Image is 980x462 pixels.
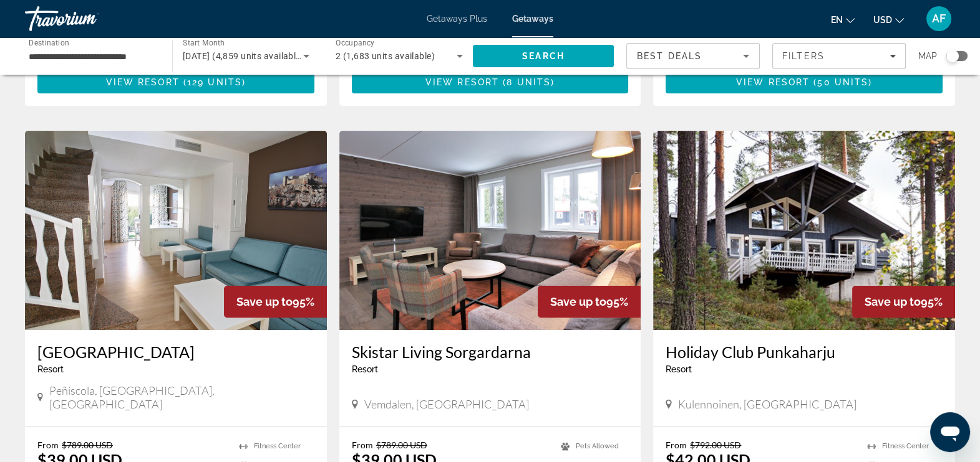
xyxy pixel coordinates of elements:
[666,364,692,374] span: Resort
[736,77,810,87] span: View Resort
[522,51,565,61] span: Search
[637,51,702,61] span: Best Deals
[918,47,937,65] span: Map
[106,77,180,87] span: View Resort
[37,342,314,361] a: [GEOGRAPHIC_DATA]
[29,49,156,64] input: Select destination
[336,51,435,61] span: 2 (1,683 units available)
[576,442,619,450] span: Pets Allowed
[352,71,629,93] button: View Resort(8 units)
[882,442,929,450] span: Fitness Center
[254,442,301,450] span: Fitness Center
[865,295,921,308] span: Save up to
[37,364,64,374] span: Resort
[224,286,327,318] div: 95%
[923,6,955,32] button: User Menu
[187,77,242,87] span: 129 units
[678,397,856,411] span: Kulennoinen, [GEOGRAPHIC_DATA]
[499,77,555,87] span: ( )
[512,14,553,24] a: Getaways
[852,286,955,318] div: 95%
[930,412,970,452] iframe: Button to launch messaging window
[183,39,225,47] span: Start Month
[817,77,868,87] span: 50 units
[666,440,687,450] span: From
[25,2,150,35] a: Travorium
[183,51,304,61] span: [DATE] (4,859 units available)
[637,49,749,64] mat-select: Sort by
[37,71,314,93] button: View Resort(129 units)
[538,286,641,318] div: 95%
[339,131,641,330] img: Skistar Living Sorgardarna
[236,295,293,308] span: Save up to
[831,11,855,29] button: Change language
[62,440,113,450] span: $789.00 USD
[425,77,499,87] span: View Resort
[336,39,375,47] span: Occupancy
[873,11,904,29] button: Change currency
[690,440,741,450] span: $792.00 USD
[37,440,59,450] span: From
[810,77,872,87] span: ( )
[364,397,529,411] span: Vemdalen, [GEOGRAPHIC_DATA]
[772,43,906,69] button: Filters
[550,295,606,308] span: Save up to
[873,15,892,25] span: USD
[376,440,427,450] span: $789.00 USD
[352,364,378,374] span: Resort
[180,77,246,87] span: ( )
[507,77,551,87] span: 8 units
[653,131,955,330] img: Holiday Club Punkaharju
[352,342,629,361] a: Skistar Living Sorgardarna
[427,14,487,24] a: Getaways Plus
[666,71,943,93] button: View Resort(50 units)
[782,51,825,61] span: Filters
[932,12,946,25] span: AF
[49,384,314,411] span: Peñíscola, [GEOGRAPHIC_DATA], [GEOGRAPHIC_DATA]
[29,38,69,47] span: Destination
[352,440,373,450] span: From
[473,45,614,67] button: Search
[831,15,843,25] span: en
[25,131,327,330] img: Jardines del Plaza
[666,342,943,361] a: Holiday Club Punkaharju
